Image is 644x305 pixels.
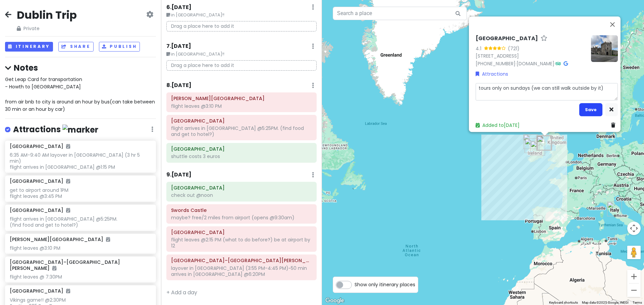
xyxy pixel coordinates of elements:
p: Drag a place here to add it [166,60,317,71]
div: check out @noon [171,192,312,198]
button: Close [604,16,621,32]
h6: Swords Castle [171,207,312,213]
img: Picture of the place [591,35,618,62]
i: Tripadvisor [555,61,561,66]
i: Added to itinerary [66,179,70,183]
h6: 8 . [DATE] [166,82,192,89]
button: Save [579,103,602,116]
button: Drag Pegman onto the map to open Street View [627,246,641,259]
button: Share [58,42,93,52]
input: Search a place [333,7,467,20]
a: Open this area in Google Maps (opens a new window) [324,296,346,305]
i: Added to itinerary [106,237,110,242]
h4: Notes [5,63,156,73]
h6: Dublin Airport [171,118,312,124]
h6: [GEOGRAPHIC_DATA] [10,143,70,149]
small: in [GEOGRAPHIC_DATA]!! [166,51,317,58]
h6: Premier Inn Dublin Airport hotel [171,146,312,152]
div: 6:35 AM-9:40 AM layover in [GEOGRAPHIC_DATA] (3 hr 5 min) flight arrives in [GEOGRAPHIC_DATA] @1:... [10,152,151,170]
span: Private [17,25,77,32]
h6: Minneapolis–Saint Paul International Airport [171,257,312,263]
div: Croke Park [537,136,551,150]
p: Drag a place here to add it [166,21,317,31]
a: + Add a day [166,289,197,296]
h2: Dublin Trip [17,8,77,22]
span: Map data ©2025 Google, INEGI [582,301,629,304]
button: Itinerary [5,42,53,52]
div: Rock of Cashel [530,141,545,156]
button: Publish [99,42,140,52]
div: flight arrives in [GEOGRAPHIC_DATA] @5:25PM. (find food and get to hotel?) [10,216,151,228]
div: Kilmainham Gaol [536,136,551,151]
div: get to airport around 1PM flight leaves @3:45 PM [10,187,151,199]
div: flight leaves @2:15 PM (what to do before?) be at airport by 12 [171,237,312,249]
div: flight arrives in [GEOGRAPHIC_DATA] @5:25PM. (find food and get to hotel?) [171,125,312,137]
h6: 9 . [DATE] [166,171,192,178]
div: flight leaves @ 7:30PM [10,274,151,280]
div: layover in [GEOGRAPHIC_DATA] (3:55 PM-4:45 PM)~50 min arrives in [GEOGRAPHIC_DATA] @6:20PM [171,265,312,277]
h6: [GEOGRAPHIC_DATA]–[GEOGRAPHIC_DATA][PERSON_NAME] [10,259,151,271]
button: Keyboard shortcuts [549,300,578,305]
a: [PHONE_NUMBER] [476,60,516,67]
h6: [GEOGRAPHIC_DATA] [476,35,538,42]
span: Get Leap Card for transportation - Howth to [GEOGRAPHIC_DATA] from air bnb to city is around an h... [5,76,156,113]
div: Cliffs of Moher [525,138,539,153]
a: Terms (opens in new tab) [633,301,642,304]
i: Added to itinerary [66,144,70,149]
div: Dublin Airport [537,135,551,150]
span: Show only itinerary places [355,281,415,288]
h6: Premier Inn Dublin Airport hotel [171,185,312,191]
button: Zoom out [627,284,641,297]
a: Added to[DATE] [476,122,520,129]
div: flight leaves @3:10 PM [10,245,151,251]
div: Leonardo da Vinci International Airport [607,202,622,216]
h6: 6 . [DATE] [166,4,192,11]
h6: [GEOGRAPHIC_DATA] [10,288,70,294]
h6: Leonardo da Vinci International Airport [171,95,312,101]
h6: [PERSON_NAME][GEOGRAPHIC_DATA] [10,236,110,242]
h6: Dublin Airport [171,229,312,235]
textarea: tours only on sundays (we can still walk outside by it) [476,83,618,100]
div: (721) [508,45,520,52]
h6: [GEOGRAPHIC_DATA] [10,178,70,184]
div: · · [476,35,586,68]
h6: [GEOGRAPHIC_DATA] [10,207,70,213]
i: Added to itinerary [66,289,70,293]
a: [STREET_ADDRESS] [476,53,519,59]
div: maybe? free/2 miles from airport (opens @9:30am) [171,215,312,221]
div: Trinity College Dublin [537,136,551,151]
button: Map camera controls [627,222,641,235]
i: Google Maps [563,61,568,66]
h6: 7 . [DATE] [166,43,191,50]
img: Google [324,296,346,305]
small: in [GEOGRAPHIC_DATA]!! [166,12,317,18]
a: Attractions [476,70,508,77]
button: Zoom in [627,270,641,283]
a: Delete place [611,122,618,129]
div: 4.1 [476,45,484,52]
h4: Attractions [13,124,98,135]
div: shuttle costs 3 euros [171,153,312,159]
img: marker [62,125,98,135]
div: flight leaves @3:10 PM [171,103,312,109]
a: [DOMAIN_NAME] [517,60,554,67]
a: Star place [541,35,547,42]
i: Added to itinerary [66,208,70,213]
i: Added to itinerary [52,266,56,271]
div: Killary Sheep Farm [523,134,538,149]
